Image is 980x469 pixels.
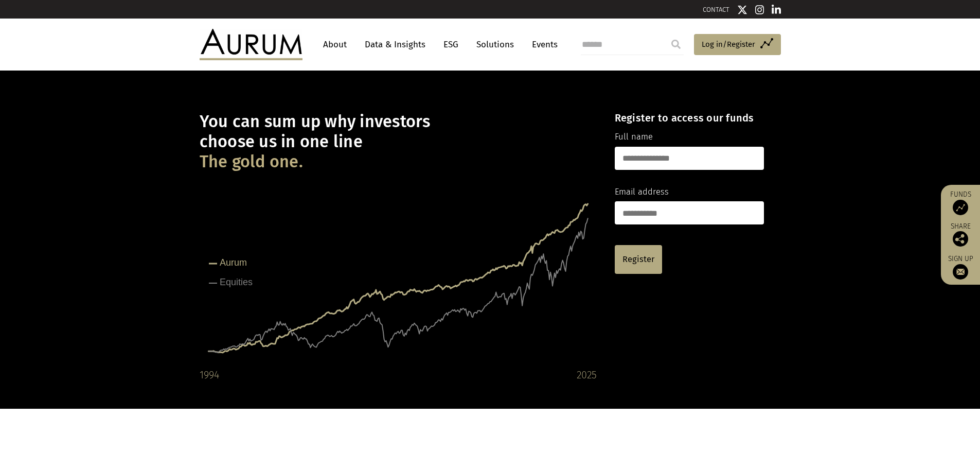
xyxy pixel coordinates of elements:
[471,35,519,54] a: Solutions
[438,35,464,54] a: ESG
[220,277,253,287] tspan: Equities
[200,29,302,60] img: Aurum
[953,264,968,280] img: Sign up to our newsletter
[220,257,247,268] tspan: Aurum
[577,367,597,383] div: 2025
[360,35,431,54] a: Data & Insights
[318,35,352,54] a: About
[946,190,975,215] a: Funds
[772,5,781,15] img: Linkedin icon
[527,35,558,54] a: Events
[702,38,755,50] span: Log in/Register
[694,34,781,56] a: Log in/Register
[615,245,662,274] a: Register
[200,112,597,172] h1: You can sum up why investors choose us in one line
[953,231,968,247] img: Share this post
[703,6,729,13] a: CONTACT
[615,130,653,144] label: Full name
[946,223,975,247] div: Share
[200,152,303,172] span: The gold one.
[200,367,219,383] div: 1994
[946,254,975,280] a: Sign up
[755,5,764,15] img: Instagram icon
[737,5,747,15] img: Twitter icon
[666,34,686,55] input: Submit
[953,200,968,215] img: Access Funds
[615,112,764,124] h4: Register to access our funds
[615,185,669,199] label: Email address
